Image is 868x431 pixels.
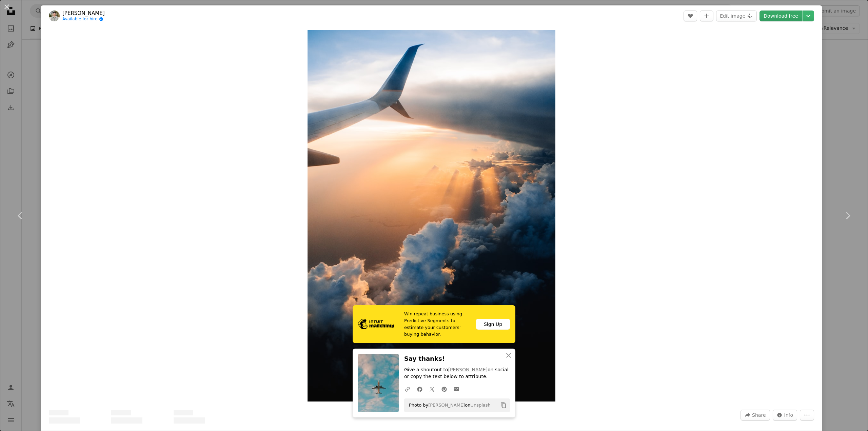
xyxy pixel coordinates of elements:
span: ––– –––– –––– [174,417,205,424]
a: Next [827,183,868,248]
img: airplane on sky during golden hour [308,30,555,401]
span: Share [752,410,766,420]
span: Photo by on [406,400,491,411]
span: ––– –––– –––– [111,417,142,424]
a: Download free [759,11,802,21]
a: [PERSON_NAME] [62,10,105,17]
p: Give a shoutout to on social or copy the text below to attribute. [404,367,510,380]
div: Sign Up [476,319,510,330]
a: Share on Facebook [414,382,426,396]
a: Win repeat business using Predictive Segments to estimate your customers’ buying behavior.Sign Up [353,305,515,343]
a: Share on Twitter [426,382,438,396]
a: [PERSON_NAME] [428,403,465,408]
a: Share on Pinterest [438,382,450,396]
span: Info [784,410,793,420]
a: Available for hire [62,17,105,22]
a: [PERSON_NAME] [448,367,488,372]
button: More Actions [800,410,814,420]
button: Copy to clipboard [498,399,509,411]
button: Stats about this image [773,410,797,420]
button: Add to Collection [700,11,713,21]
span: ––– –––– –––– [49,417,80,424]
button: Edit image [716,11,757,21]
span: ––– –– –– [174,410,193,415]
h3: Say thanks! [404,354,510,364]
button: Share this image [741,410,770,420]
img: Go to Tom Barrett's profile [49,11,60,21]
a: Unsplash [470,403,490,408]
span: ––– –– –– [111,410,131,415]
button: Zoom in on this image [308,30,555,401]
span: Win repeat business using Predictive Segments to estimate your customers’ buying behavior. [404,311,471,338]
button: Choose download size [803,11,814,21]
button: Like [684,11,697,21]
span: ––– –– –– [49,410,68,415]
a: Share over email [450,382,462,396]
img: file-1690386555781-336d1949dad1image [358,319,394,329]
